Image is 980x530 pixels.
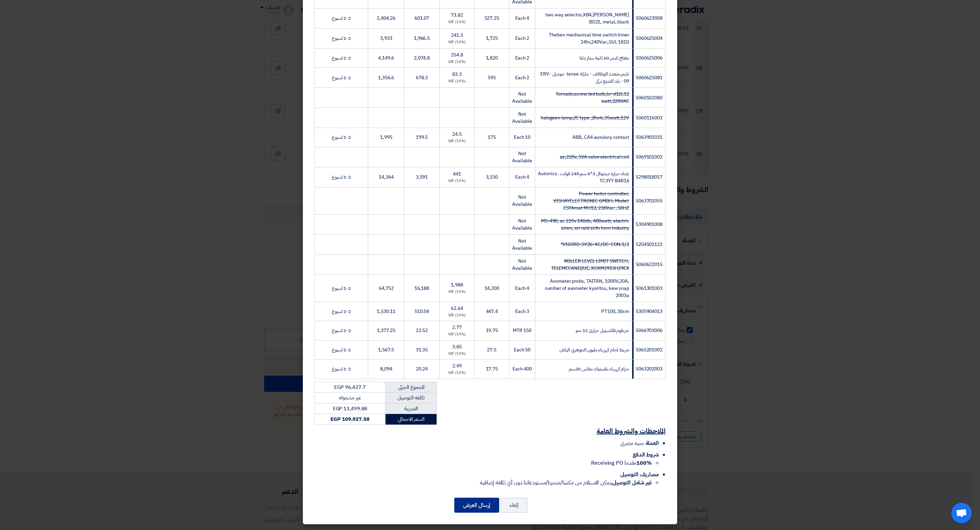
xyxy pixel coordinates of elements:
[646,439,659,447] span: العملة
[378,54,394,62] span: 4,149.6
[386,403,437,414] td: الضريبة
[591,459,652,467] span: مقدما Receiving PO
[378,346,394,353] span: 1,567.5
[501,498,527,513] button: إلغاء
[632,302,665,321] td: 5305904013
[514,346,530,353] span: 50 Each
[569,365,629,372] span: حزام كهرباء بلاستيك مقاس 20سم
[951,503,972,523] a: دردشة مفتوحة
[512,258,532,272] span: Not Available
[512,365,532,372] span: 400 Each
[486,35,498,42] span: 1,725
[488,134,496,141] span: 175
[601,308,629,315] span: PT100, 30cm
[386,393,437,403] td: تكلفه التوصيل
[386,414,437,425] td: السعر الاجمالي
[561,241,629,248] strike: VIGIRO-SV26-AC/DC-CON.1/2"
[414,15,429,22] span: 601.07
[636,459,652,467] strong: 100%
[632,8,665,28] td: 5060623008
[451,281,463,288] span: 1,988
[332,54,351,62] span: 1-2 اسبوع
[515,308,529,315] span: 3 Each
[442,59,472,65] div: (14%) VAT
[559,346,629,353] span: شريط لحام كهرباء مليون الجوهرى اليابان
[572,134,629,141] span: ABB, CA4 auxulary contact
[332,134,351,141] span: 1-2 اسبوع
[512,90,532,105] span: Not Available
[442,138,472,144] div: (14%) VAT
[416,134,428,141] span: 199.5
[332,285,351,292] span: 1-2 اسبوع
[632,88,665,108] td: 5060102080
[611,479,652,487] strong: غير شامل التوصيل,
[632,360,665,379] td: 5063202003
[454,498,499,513] button: إرسال العرض
[620,470,659,479] span: مصاريف التوصيل
[332,365,351,372] span: 1-2 اسبوع
[556,90,629,105] strike: Tornado,screw led bulb,br-d12l,12 watt,220VAC
[486,54,498,62] span: 1,820
[545,11,629,26] span: [PERSON_NAME],two way selector,XB4 BD21, metal, black
[453,170,461,178] span: 441
[452,131,462,138] span: 24.5
[487,346,496,353] span: 27.5
[485,15,499,22] span: 527.25
[512,150,532,164] span: Not Available
[451,51,463,59] span: 254.8
[414,308,429,315] span: 510.04
[451,12,463,19] span: 73.82
[512,194,532,208] span: Not Available
[442,332,472,337] div: (14%) VAT
[379,285,393,292] span: 64,752
[332,15,351,22] span: 1-2 اسبوع
[314,479,652,487] li: يمكن الاستلام من مكتبنا/متجرنا/مستودعاتنا دون أي تكلفة إضافية
[330,415,370,423] strong: EGP 109,927.58
[414,285,429,292] span: 16,188
[632,108,665,128] td: 5060116003
[452,71,462,78] span: 83.3
[414,54,430,62] span: 2,074.8
[442,79,472,84] div: (14%) VAT
[486,173,498,181] span: 3,150
[633,451,659,459] span: شروط الدفع
[380,35,392,42] span: 3,933
[386,382,437,393] td: المجموع الجزئي
[416,327,428,334] span: 22.52
[452,343,462,350] span: 3.85
[632,275,665,302] td: 5061301003
[632,68,665,88] td: 5060625081
[377,327,395,334] span: 3,377.25
[620,439,644,447] span: جنيه مصري
[632,128,665,147] td: 5063901031
[553,190,629,212] strike: Power factor controller, VISHAYELECTRONIC GMBH, Model: ESTAmat MH12, 230Vac , 50HZ
[485,285,499,292] span: 14,200
[442,313,472,318] div: (14%) VAT
[442,289,472,295] div: (14%) VAT
[632,340,665,360] td: 5065201002
[416,173,428,181] span: 3,591
[452,362,462,369] span: 2.49
[513,327,531,334] span: 150 MTR
[442,351,472,357] div: (14%) VAT
[560,153,629,161] strike: az,220v, 5VA valve electrical coil
[514,134,530,141] span: 10 Each
[339,394,361,401] span: غير مشموله
[442,178,472,184] div: (14%) VAT
[416,74,428,81] span: 678.3
[333,405,367,412] span: EGP 13,499.88
[315,382,386,393] td: EGP 96,427.7
[414,35,430,42] span: 1,966.5
[579,54,629,62] span: مفتاح تايمر 60 ثانية ستار دلتا
[515,35,529,42] span: 2 Each
[545,278,629,299] span: Avometer probs, TAITAN, 1000V,20A, number of avometer kyoritsu, kew snap 2003a
[515,173,529,181] span: 4 Each
[380,134,392,141] span: 1,995
[452,324,462,331] span: 2.77
[332,327,351,334] span: 1-2 اسبوع
[576,327,629,334] span: خرطوم فلكسيبل حرارى 32 مم
[442,39,472,45] div: (14%) VAT
[515,285,529,292] span: 4 Each
[488,74,496,81] span: 595
[541,217,629,232] strike: MS-490, ac 220v 140db, 400watt, electric siren, air raid sirfn horn industry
